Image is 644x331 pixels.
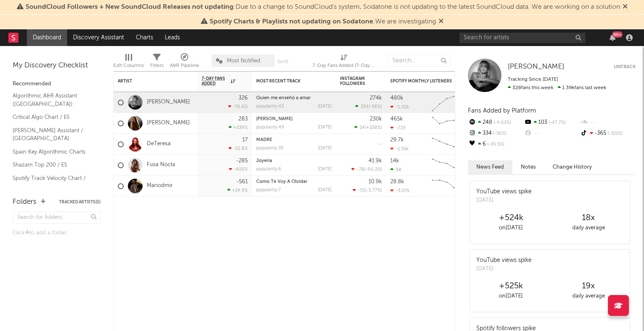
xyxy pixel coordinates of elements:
div: [DATE] [476,265,532,273]
a: [PERSON_NAME] Assistant / [GEOGRAPHIC_DATA] [13,126,92,143]
span: -45.5 % [486,142,504,147]
a: Mariodmir [147,182,173,190]
span: Fans Added by Platform [468,108,536,114]
div: 274k [370,95,382,101]
div: popularity: 7 [256,188,281,192]
div: -285 [236,158,248,164]
div: 7-Day Fans Added (7-Day Fans Added) [312,50,375,74]
a: Quien me enseñó a amar [256,96,311,100]
button: Change History [544,160,600,174]
div: 17 [242,137,248,143]
span: : We are investigating [210,18,436,25]
span: Dismiss [439,18,444,25]
div: -400 % [229,167,248,172]
div: A&R Pipeline [170,50,199,74]
a: Charts [130,29,159,46]
span: 1.39k fans last week [508,85,606,90]
a: MADRE [256,138,272,142]
div: A&R Pipeline [170,61,199,71]
div: 28.8k [390,179,404,185]
div: +239 % [229,125,248,130]
a: Spotify Track Velocity Chart / ES [13,174,92,191]
div: on [DATE] [472,291,550,301]
div: +14.9 % [227,187,248,193]
span: -56 % [492,131,506,136]
span: Dismiss [623,4,628,10]
div: daily average [550,291,627,301]
span: -90.2 % [366,167,381,172]
a: DeTeresa [147,141,171,148]
div: Click to add a folder. [13,228,101,238]
span: 7-Day Fans Added [202,76,229,86]
a: Spain Key Algorithmic Charts [13,147,92,157]
a: [PERSON_NAME] [147,120,190,127]
div: 103 [524,117,579,128]
div: 480k [390,95,403,101]
button: Save [278,59,288,64]
div: YouTube views spike [476,187,532,196]
div: ( ) [354,125,382,130]
div: My Discovery Checklist [13,61,101,71]
button: News Feed [468,160,512,174]
a: [PERSON_NAME] [508,63,564,71]
div: Joyería [256,159,332,163]
span: -56 % [370,105,381,109]
span: Spotify Charts & Playlists not updating on Sodatone [210,18,373,25]
div: -- [580,117,636,128]
a: Discovery Assistant [67,29,130,46]
div: Artist [118,79,181,84]
div: Soledad [256,117,332,121]
svg: Chart title [428,155,466,176]
button: Tracked Artists(5) [59,200,101,204]
div: -3.07k [390,188,410,193]
div: [DATE] [318,104,332,109]
div: Edit Columns [113,50,144,74]
div: 18 x [550,213,627,223]
div: popularity: 43 [256,104,284,109]
input: Search for artists [460,33,585,43]
a: Dashboard [27,29,67,46]
div: Most Recent Track [256,79,319,84]
span: -4.62 % [492,121,511,125]
span: SoundCloud Followers + New SoundCloud Releases not updating [26,4,234,10]
button: Notes [512,160,544,174]
svg: Chart title [428,134,466,155]
div: 41.9k [369,158,382,164]
a: Joyería [256,159,272,163]
button: 99+ [610,34,615,41]
div: 326 [239,95,248,101]
div: popularity: 6 [256,167,281,172]
div: Filters [150,61,164,71]
svg: Chart title [428,176,466,197]
div: [DATE] [318,167,332,172]
span: -321 % [606,131,623,136]
div: Filters [150,50,164,74]
div: [DATE] [476,196,532,205]
div: -561 [236,179,248,185]
svg: Chart title [428,113,466,134]
div: -1.55k [390,146,409,151]
span: +108 % [366,126,381,130]
a: Critical Algo Chart / ES [13,113,92,122]
span: : Due to a change to SoundCloud's system, Sodatone is not updating to the latest SoundCloud data.... [26,4,620,10]
div: -52.8 % [229,146,248,151]
div: 334 [468,128,524,139]
div: 99 + [612,31,623,38]
div: Recommended [13,79,101,89]
div: [DATE] [318,125,332,130]
div: -76.6 % [228,104,248,109]
div: 283 [239,116,248,122]
svg: Chart title [428,92,466,113]
div: Spotify Monthly Listeners [390,79,453,84]
a: Leads [159,29,186,46]
div: ( ) [351,167,382,172]
span: [PERSON_NAME] [508,63,564,70]
div: -- [524,128,579,139]
div: popularity: 35 [256,146,283,151]
div: Edit Columns [113,61,144,71]
div: Folders [13,197,36,207]
div: ( ) [353,187,382,193]
span: 326 fans this week [508,85,553,90]
span: 334 [361,105,369,109]
div: ( ) [355,104,382,109]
